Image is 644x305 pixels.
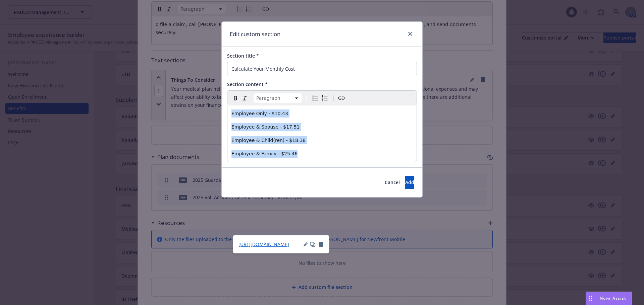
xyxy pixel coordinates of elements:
button: Cancel [385,176,400,189]
span: Employee & Spouse - $17.51 [231,124,300,130]
button: Block type [254,93,302,103]
h1: Edit custom section [230,30,280,39]
span: Cancel [385,179,400,185]
span: Employee Only - $10.43 [231,111,288,116]
div: toggle group [311,93,329,103]
span: Section title * [227,53,259,59]
a: close [406,30,414,38]
button: Add [405,176,414,189]
button: Bulleted list [311,93,320,103]
div: Drag to move [586,292,594,305]
span: Employee & Family - $25.46 [231,151,298,156]
span: [URL][DOMAIN_NAME] [238,241,289,247]
button: Italic [240,93,250,103]
span: Employee & Child(ren) - $18.38 [231,138,306,143]
span: Add [405,179,414,185]
span: Nova Assist [600,295,626,301]
div: editable markdown [227,105,417,162]
a: [URL][DOMAIN_NAME] [238,241,289,248]
span: Section content * [227,81,268,87]
button: Bold [231,93,240,103]
button: Create link [337,93,346,103]
button: Numbered list [320,93,329,103]
button: Nova Assist [586,292,632,305]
